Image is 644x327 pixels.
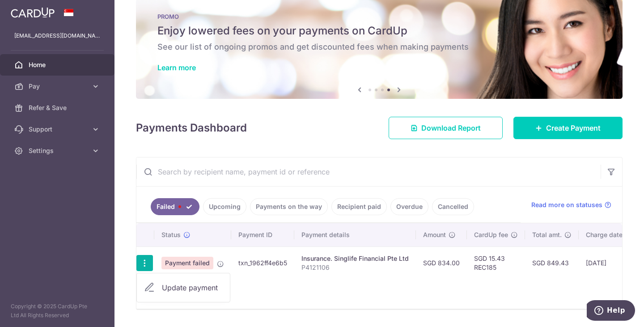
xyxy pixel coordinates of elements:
[416,246,467,279] td: SGD 834.00
[29,146,88,155] span: Settings
[432,198,474,215] a: Cancelled
[11,7,55,18] img: CardUp
[294,223,416,246] th: Payment details
[231,246,294,279] td: txn_1962ff4e6b5
[250,198,328,215] a: Payments on the way
[546,123,601,133] span: Create Payment
[29,60,88,69] span: Home
[531,200,611,209] a: Read more on statuses
[301,263,409,272] p: P4121106
[531,200,602,209] span: Read more on statuses
[157,13,601,20] p: PROMO
[421,123,481,133] span: Download Report
[587,300,635,323] iframe: Opens a widget where you can find more information
[29,125,88,134] span: Support
[161,230,181,239] span: Status
[14,31,100,40] p: [EMAIL_ADDRESS][DOMAIN_NAME]
[157,42,601,52] h6: See our list of ongoing promos and get discounted fees when making payments
[423,230,446,239] span: Amount
[474,230,508,239] span: CardUp fee
[467,246,525,279] td: SGD 15.43 REC185
[231,223,294,246] th: Payment ID
[579,246,640,279] td: [DATE]
[151,198,199,215] a: Failed
[389,117,503,139] a: Download Report
[390,198,428,215] a: Overdue
[331,198,387,215] a: Recipient paid
[586,230,623,239] span: Charge date
[29,103,88,112] span: Refer & Save
[203,198,246,215] a: Upcoming
[301,254,409,263] div: Insurance. Singlife Financial Pte Ltd
[157,24,601,38] h5: Enjoy lowered fees on your payments on CardUp
[157,63,196,72] a: Learn more
[136,157,601,186] input: Search by recipient name, payment id or reference
[513,117,623,139] a: Create Payment
[525,246,579,279] td: SGD 849.43
[136,120,247,136] h4: Payments Dashboard
[532,230,562,239] span: Total amt.
[161,257,213,269] span: Payment failed
[29,82,88,91] span: Pay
